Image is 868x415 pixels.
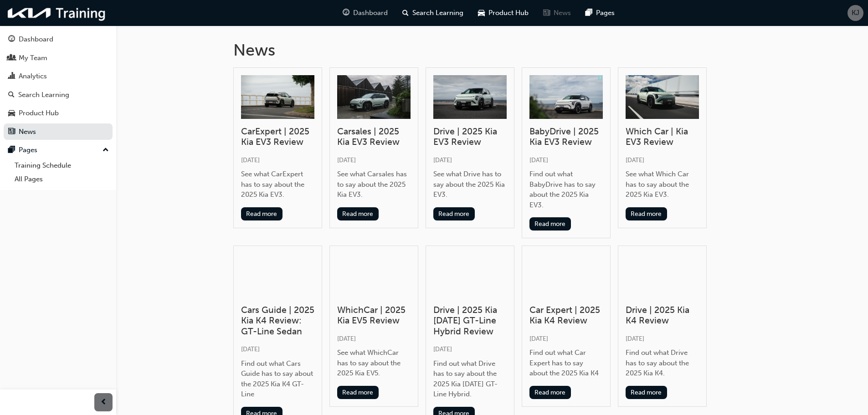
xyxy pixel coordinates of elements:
span: [DATE] [337,335,356,343]
h3: WhichCar | 2025 Kia EV5 Review [337,305,411,326]
div: Search Learning [18,90,69,100]
a: car-iconProduct Hub [471,4,536,22]
a: News [4,123,113,140]
a: All Pages [11,172,113,186]
div: Dashboard [19,34,53,45]
a: Drive | 2025 Kia K4 Review[DATE]Find out what Drive has to say about the 2025 Kia K4.Read more [618,246,707,406]
a: Product Hub [4,105,113,122]
span: Dashboard [353,8,388,18]
h3: Drive | 2025 Kia K4 Review [626,305,699,326]
a: My Team [4,50,113,67]
button: Read more [337,207,379,220]
span: [DATE] [337,156,356,164]
a: Training Schedule [11,159,113,173]
span: [DATE] [241,156,260,164]
h1: News [233,40,751,60]
a: Drive | 2025 Kia EV3 Review[DATE]See what Drive has to say about the 2025 Kia EV3.Read more [426,67,514,228]
button: Read more [529,386,571,399]
div: Find out what Drive has to say about the 2025 Kia K4. [626,348,699,379]
div: See what Which Car has to say about the 2025 Kia EV3. [626,169,699,200]
span: chart-icon [8,72,15,81]
span: up-icon [103,144,109,156]
div: Find out what Cars Guide has to say about the 2025 Kia K4 GT-Line [241,359,314,400]
span: Pages [596,8,615,18]
span: [DATE] [529,156,548,164]
h3: Car Expert | 2025 Kia K4 Review [529,305,603,326]
button: Pages [4,142,113,159]
span: car-icon [8,109,15,118]
span: [DATE] [626,335,644,343]
button: Read more [626,386,667,399]
h3: Cars Guide | 2025 Kia K4 Review: GT-Line Sedan [241,305,314,337]
div: Find out what BabyDrive has to say about the 2025 Kia EV3. [529,169,603,210]
h3: Carsales | 2025 Kia EV3 Review [337,126,411,148]
span: [DATE] [529,335,548,343]
a: pages-iconPages [578,4,622,22]
span: guage-icon [8,36,15,44]
a: Search Learning [4,87,113,103]
button: Read more [241,207,282,220]
span: pages-icon [8,146,15,154]
span: prev-icon [100,397,107,408]
span: [DATE] [626,156,644,164]
h3: Drive | 2025 Kia EV3 Review [433,126,507,148]
div: See what WhichCar has to say about the 2025 Kia EV5. [337,348,411,379]
div: Product Hub [19,108,59,118]
span: news-icon [543,7,550,19]
span: [DATE] [241,345,260,353]
a: Analytics [4,68,113,85]
button: Read more [433,207,475,220]
a: WhichCar | 2025 Kia EV5 Review[DATE]See what WhichCar has to say about the 2025 Kia EV5.Read more [329,246,418,406]
img: kia-training [5,4,109,22]
h3: CarExpert | 2025 Kia EV3 Review [241,126,314,148]
span: [DATE] [433,345,452,353]
span: people-icon [8,54,15,62]
div: My Team [19,53,47,63]
span: pages-icon [586,7,592,19]
button: Read more [626,207,667,220]
span: news-icon [8,128,15,136]
div: Find out what Car Expert has to say about the 2025 Kia K4 [529,348,603,379]
span: News [554,8,571,18]
a: Which Car | Kia EV3 Review[DATE]See what Which Car has to say about the 2025 Kia EV3.Read more [618,67,707,228]
span: guage-icon [343,7,349,19]
span: search-icon [8,91,15,99]
a: Carsales | 2025 Kia EV3 Review[DATE]See what Carsales has to say about the 2025 Kia EV3.Read more [329,67,418,228]
button: Read more [529,217,571,231]
div: Analytics [19,71,47,82]
a: news-iconNews [536,4,578,22]
span: search-icon [402,7,409,19]
h3: Which Car | Kia EV3 Review [626,126,699,148]
div: Pages [19,145,37,155]
span: Product Hub [488,8,529,18]
a: CarExpert | 2025 Kia EV3 Review[DATE]See what CarExpert has to say about the 2025 Kia EV3.Read more [233,67,322,228]
a: BabyDrive | 2025 Kia EV3 Review[DATE]Find out what BabyDrive has to say about the 2025 Kia EV3.Re... [522,67,611,239]
a: Dashboard [4,31,113,48]
span: car-icon [478,7,485,19]
button: DashboardMy TeamAnalyticsSearch LearningProduct HubNews [4,29,113,142]
button: Read more [337,386,379,399]
span: Search Learning [412,8,463,18]
h3: Drive | 2025 Kia [DATE] GT-Line Hybrid Review [433,305,507,337]
div: See what Drive has to say about the 2025 Kia EV3. [433,169,507,200]
span: KJ [852,8,859,18]
a: search-iconSearch Learning [395,4,471,22]
h3: BabyDrive | 2025 Kia EV3 Review [529,126,603,148]
a: guage-iconDashboard [335,4,395,22]
div: Find out what Drive has to say about the 2025 Kia [DATE] GT-Line Hybrid. [433,359,507,400]
a: Car Expert | 2025 Kia K4 Review[DATE]Find out what Car Expert has to say about the 2025 Kia K4Rea... [522,246,611,406]
span: [DATE] [433,156,452,164]
button: KJ [847,5,863,21]
div: See what CarExpert has to say about the 2025 Kia EV3. [241,169,314,200]
div: See what Carsales has to say about the 2025 Kia EV3. [337,169,411,200]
